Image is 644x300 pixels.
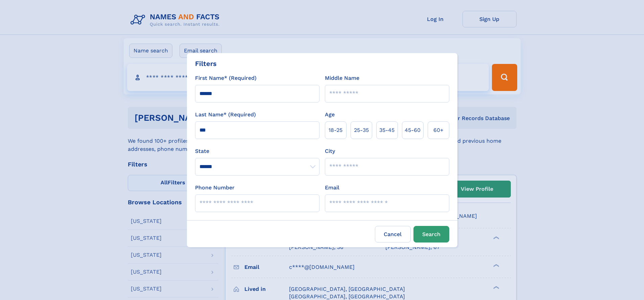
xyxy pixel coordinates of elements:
label: City [325,147,335,155]
label: Last Name* (Required) [195,111,256,119]
span: 60+ [433,126,444,134]
div: Filters [195,59,217,69]
label: First Name* (Required) [195,74,257,82]
label: State [195,147,319,155]
label: Middle Name [325,74,359,82]
label: Age [325,111,335,119]
span: 35‑45 [379,126,395,134]
span: 25‑35 [354,126,369,134]
button: Search [413,226,449,243]
label: Email [325,184,339,192]
span: 18‑25 [329,126,342,134]
span: 45‑60 [405,126,421,134]
label: Cancel [375,226,411,243]
label: Phone Number [195,184,235,192]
